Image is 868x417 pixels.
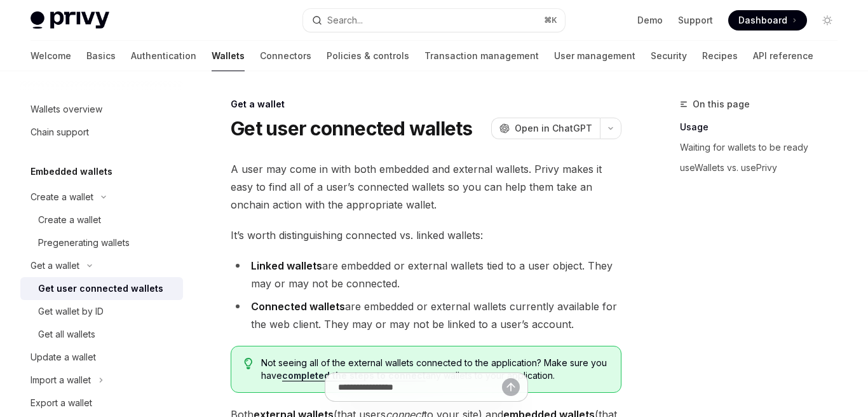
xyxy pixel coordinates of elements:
[244,358,253,369] svg: Tip
[554,41,635,71] a: User management
[680,158,848,178] a: useWallets vs. usePrivy
[231,160,621,214] span: A user may come in with both embedded and external wallets. Privy makes it easy to find all of a ...
[231,98,621,111] div: Get a wallet
[38,235,130,250] div: Pregenerating wallets
[38,281,163,296] div: Get user connected wallets
[31,258,79,273] div: Get a wallet
[31,102,102,117] div: Wallets overview
[693,97,750,112] span: On this page
[251,259,322,272] strong: Linked wallets
[502,378,520,396] button: Send message
[231,257,621,292] li: are embedded or external wallets tied to a user object. They may or may not be connected.
[31,11,109,29] img: light logo
[31,373,91,388] div: Import a wallet
[327,41,409,71] a: Policies & controls
[251,300,345,313] strong: Connected wallets
[651,41,687,71] a: Security
[637,14,663,27] a: Demo
[20,300,183,323] a: Get wallet by ID
[231,117,473,140] h1: Get user connected wallets
[86,41,116,71] a: Basics
[38,327,95,342] div: Get all wallets
[680,137,848,158] a: Waiting for wallets to be ready
[31,395,92,411] div: Export a wallet
[260,41,311,71] a: Connectors
[20,208,183,231] a: Create a wallet
[817,10,837,31] button: Toggle dark mode
[544,15,557,25] span: ⌘ K
[231,297,621,333] li: are embedded or external wallets currently available for the web client. They may or may not be l...
[131,41,196,71] a: Authentication
[212,41,245,71] a: Wallets
[38,212,101,228] div: Create a wallet
[680,117,848,137] a: Usage
[20,323,183,346] a: Get all wallets
[303,9,566,32] button: Search...⌘K
[20,98,183,121] a: Wallets overview
[424,41,539,71] a: Transaction management
[738,14,787,27] span: Dashboard
[20,231,183,254] a: Pregenerating wallets
[38,304,104,319] div: Get wallet by ID
[261,357,608,382] span: Not seeing all of the external wallets connected to the application? Make sure you have any walle...
[20,392,183,414] a: Export a wallet
[702,41,738,71] a: Recipes
[728,10,807,31] a: Dashboard
[678,14,713,27] a: Support
[31,189,93,205] div: Create a wallet
[491,118,600,139] button: Open in ChatGPT
[231,226,621,244] span: It’s worth distinguishing connected vs. linked wallets:
[515,122,592,135] span: Open in ChatGPT
[31,164,112,179] h5: Embedded wallets
[20,121,183,144] a: Chain support
[20,277,183,300] a: Get user connected wallets
[31,350,96,365] div: Update a wallet
[327,13,363,28] div: Search...
[753,41,813,71] a: API reference
[31,125,89,140] div: Chain support
[20,346,183,369] a: Update a wallet
[31,41,71,71] a: Welcome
